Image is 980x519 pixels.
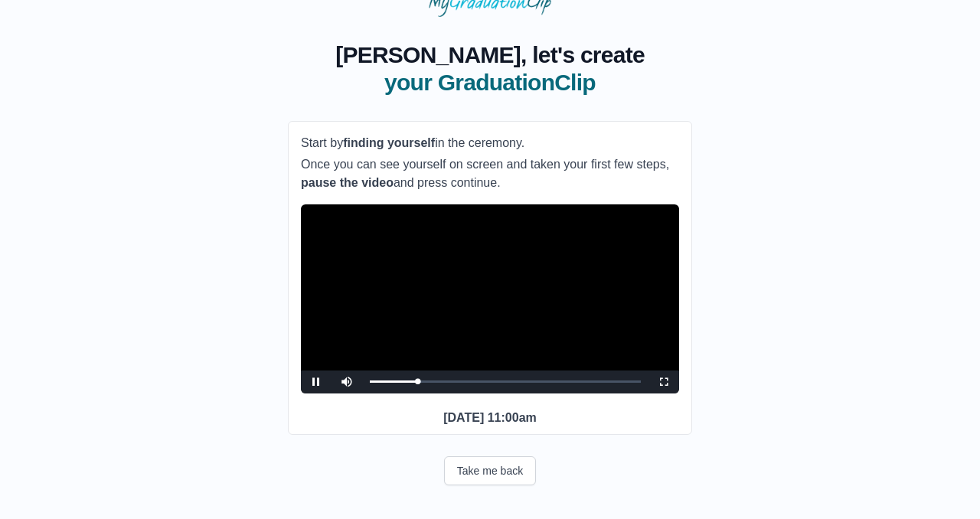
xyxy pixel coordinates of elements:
[335,69,645,96] span: your GraduationClip
[301,370,332,393] button: Pause
[301,155,679,192] p: Once you can see yourself on screen and taken your first few steps, and press continue.
[301,409,679,427] p: [DATE] 11:00am
[332,370,362,393] button: Mute
[444,456,536,485] button: Take me back
[343,136,435,149] b: finding yourself
[648,370,679,393] button: Fullscreen
[301,176,394,189] b: pause the video
[301,134,679,152] p: Start by in the ceremony.
[301,204,679,393] div: Video Player
[335,41,645,69] span: [PERSON_NAME], let's create
[370,380,641,383] div: Progress Bar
